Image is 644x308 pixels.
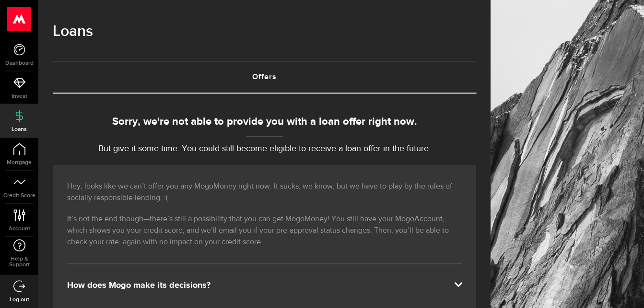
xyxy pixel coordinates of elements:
[67,213,462,248] p: It’s not the end though—there’s still a possibility that you can get MogoMoney! You still have yo...
[53,61,476,94] ul: Tabs Navigation
[604,268,644,308] iframe: LiveChat chat widget
[53,19,476,44] h1: Loans
[53,62,476,93] a: Offers
[53,142,476,155] p: But give it some time. You could still become eligible to receive a loan offer in the future.
[67,280,462,291] div: How does Mogo make its decisions?
[53,114,476,130] div: Sorry, we're not able to provide you with a loan offer right now.
[67,181,462,204] p: Hey, looks like we can’t offer you any MogoMoney right now. It sucks, we know, but we have to pla...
